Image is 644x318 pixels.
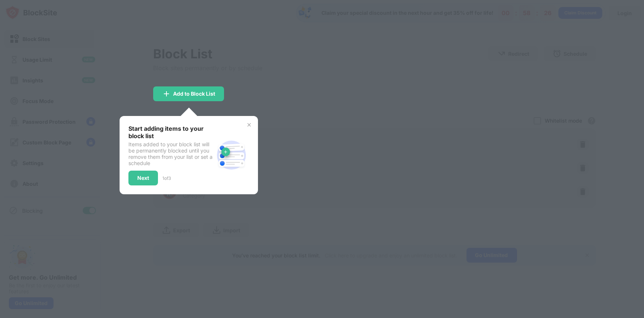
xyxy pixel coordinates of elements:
[128,141,214,166] div: Items added to your block list will be permanently blocked until you remove them from your list o...
[162,175,171,181] div: 1 of 3
[137,175,149,181] div: Next
[173,91,215,97] div: Add to Block List
[214,137,249,173] img: block-site.svg
[246,122,252,128] img: x-button.svg
[128,125,214,140] div: Start adding items to your block list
